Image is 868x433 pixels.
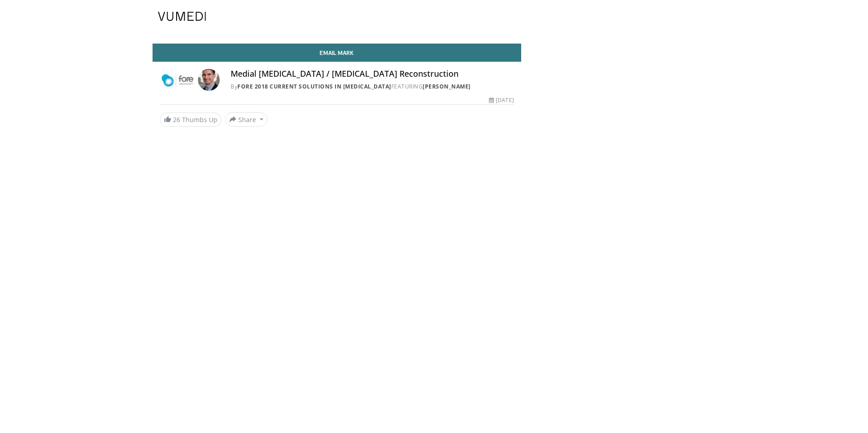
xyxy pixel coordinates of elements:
[198,69,220,91] img: Avatar
[237,83,391,90] a: FORE 2018 Current Solutions in [MEDICAL_DATA]
[489,96,513,104] div: [DATE]
[153,44,521,62] a: Email Mark
[231,83,513,91] div: By FEATURING
[160,113,222,127] a: 26 Thumbs Up
[225,112,267,127] button: Share
[158,12,206,21] img: VuMedi Logo
[173,115,180,124] span: 26
[423,83,471,90] a: [PERSON_NAME]
[231,69,513,79] h4: Medial [MEDICAL_DATA] / [MEDICAL_DATA] Reconstruction
[160,69,194,91] img: FORE 2018 Current Solutions in Foot and Ankle Surgery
